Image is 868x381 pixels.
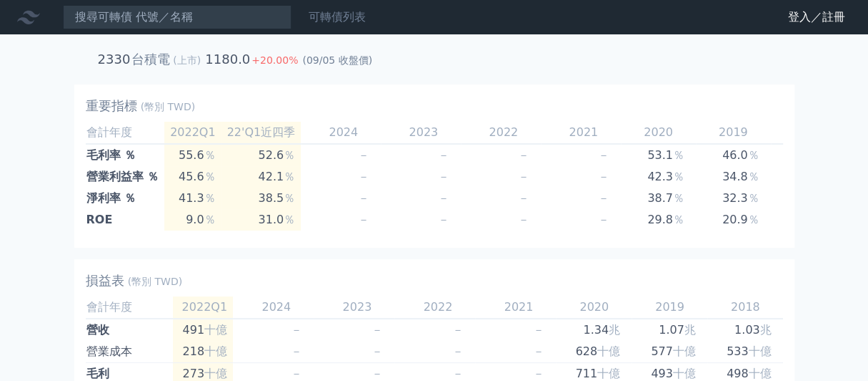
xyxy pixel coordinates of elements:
[621,144,696,166] td: 53.1
[86,209,165,231] td: ROE
[673,367,696,380] span: 十億
[164,166,221,188] td: 45.6
[314,296,394,319] td: 2023
[233,296,314,319] td: 2024
[438,170,449,183] span: －
[358,213,369,226] span: －
[609,323,620,337] span: 兆
[204,148,216,162] span: ％
[284,148,295,162] span: ％
[86,296,173,319] td: 會計年度
[371,367,383,380] span: －
[621,209,696,231] td: 29.8
[182,300,228,314] span: 2022Q1
[696,166,771,188] td: 34.8
[533,344,544,358] span: －
[358,170,369,183] span: －
[438,213,449,226] span: －
[438,148,449,162] span: －
[309,10,366,24] a: 可轉債列表
[541,122,621,144] td: 2021
[621,188,696,209] td: 38.7
[86,319,173,341] td: 營收
[291,323,302,337] span: －
[221,166,301,188] td: 42.1
[533,367,544,380] span: －
[221,209,301,231] td: 31.0
[452,323,464,337] span: －
[748,148,759,162] span: ％
[86,341,173,363] td: 營業成本
[204,367,227,380] span: 十億
[221,144,301,166] td: 52.6
[632,319,707,341] td: 1.07
[771,209,846,231] td: 21.9
[284,191,295,205] span: ％
[284,170,295,183] span: ％
[707,296,783,319] td: 2018
[291,344,302,358] span: －
[684,323,696,337] span: 兆
[771,144,846,166] td: 48.3
[284,213,295,226] span: ％
[86,271,124,291] h2: 損益表
[291,367,302,380] span: －
[381,122,461,144] td: 2023
[131,52,170,67] h2: 台積電
[760,323,772,337] span: 兆
[621,122,696,144] td: 2020
[141,100,196,114] span: (幣別 TWD)
[86,188,165,209] td: 淨利率 ％
[358,191,369,205] span: －
[475,296,556,319] td: 2021
[696,209,771,231] td: 20.9
[204,191,216,205] span: ％
[173,319,233,341] td: 491
[518,170,529,183] span: －
[597,344,620,358] span: 十億
[63,5,291,29] input: 搜尋可轉債 代號／名稱
[251,54,301,66] span: +20.00%
[518,191,529,205] span: －
[598,170,609,183] span: －
[461,122,541,144] td: 2022
[204,170,216,183] span: ％
[221,188,301,209] td: 38.5
[556,341,632,363] td: 628
[86,96,137,116] h2: 重要指標
[452,344,464,358] span: －
[173,54,201,66] span: (上市)
[170,125,216,139] span: 2022Q1
[371,323,383,337] span: －
[598,213,609,226] span: －
[98,49,131,69] h2: 2330
[86,122,165,144] td: 會計年度
[301,122,381,144] td: 2024
[302,54,372,66] span: (09/05 收盤價)
[556,319,632,341] td: 1.34
[86,144,165,166] td: 毛利率 ％
[556,296,632,319] td: 2020
[673,148,684,162] span: ％
[438,191,449,205] span: －
[707,341,783,363] td: 533
[696,144,771,166] td: 46.0
[748,191,759,205] span: ％
[204,323,227,337] span: 十億
[598,148,609,162] span: －
[748,170,759,183] span: ％
[632,296,707,319] td: 2019
[749,367,772,380] span: 十億
[173,341,233,363] td: 218
[771,166,846,188] td: 37.2
[696,122,771,144] td: 2019
[749,344,772,358] span: 十億
[707,319,783,341] td: 1.03
[204,49,251,70] td: 1180.0
[748,213,759,226] span: ％
[621,166,696,188] td: 42.3
[597,367,620,380] span: 十億
[227,125,296,139] span: 22'Q1近四季
[164,209,221,231] td: 9.0
[518,213,529,226] span: －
